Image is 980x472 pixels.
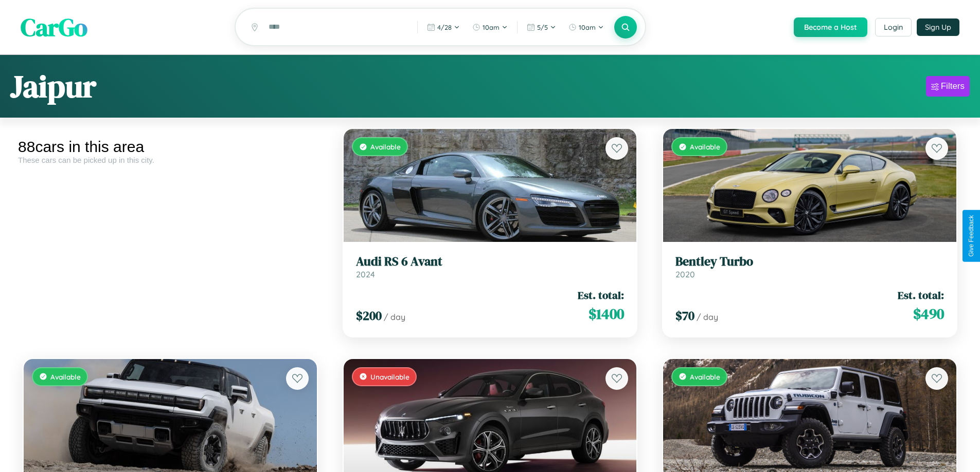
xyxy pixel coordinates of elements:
[898,288,944,303] span: Est. total:
[356,269,375,279] span: 2024
[794,17,867,37] button: Become a Host
[697,312,718,322] span: / day
[563,19,609,35] button: 10am
[422,19,465,35] button: 4/28
[356,254,625,279] a: Audi RS 6 Avant2024
[675,254,944,269] h3: Bentley Turbo
[370,372,409,381] span: Unavailable
[875,18,912,36] button: Login
[675,254,944,279] a: Bentley Turbo2020
[675,269,695,279] span: 2020
[356,254,625,269] h3: Audi RS 6 Avant
[589,304,624,324] span: $ 1400
[384,312,405,322] span: / day
[522,19,561,35] button: 5/5
[675,307,694,324] span: $ 70
[50,372,81,381] span: Available
[917,18,959,36] button: Sign Up
[579,23,596,31] span: 10am
[913,304,944,324] span: $ 490
[356,307,382,324] span: $ 200
[537,23,548,31] span: 5 / 5
[370,142,401,151] span: Available
[941,81,965,91] div: Filters
[968,215,975,257] div: Give Feedback
[18,138,323,156] div: 88 cars in this area
[690,142,720,151] span: Available
[18,156,323,164] div: These cars can be picked up in this city.
[578,288,624,303] span: Est. total:
[926,76,970,97] button: Filters
[10,65,96,107] h1: Jaipur
[467,19,513,35] button: 10am
[483,23,500,31] span: 10am
[437,23,452,31] span: 4 / 28
[690,372,720,381] span: Available
[21,10,87,44] span: CarGo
